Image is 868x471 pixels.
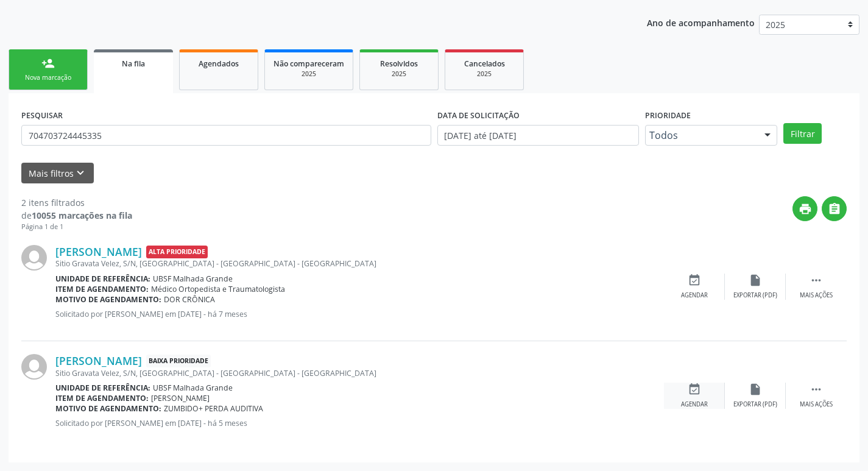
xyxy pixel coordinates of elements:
[55,274,150,284] b: Unidade de referência:
[649,129,753,141] span: Todos
[55,403,161,414] b: Motivo de agendamento:
[454,69,515,79] div: 2025
[800,291,833,300] div: Mais ações
[21,354,47,380] img: img
[21,163,94,184] button: Mais filtroskeyboard_arrow_down
[151,284,285,294] span: Médico Ortopedista e Traumatologista
[645,106,691,125] label: Prioridade
[810,383,823,396] i: 
[55,418,664,428] p: Solicitado por [PERSON_NAME] em [DATE] - há 5 meses
[273,58,344,69] span: Não compareceram
[21,125,431,146] input: Nome, CNS
[681,400,708,409] div: Agendar
[681,291,708,300] div: Agendar
[464,58,505,69] span: Cancelados
[153,274,233,284] span: UBSF Malhada Grande
[688,383,701,396] i: event_available
[792,196,817,221] button: print
[164,294,215,305] span: DOR CRÔNICA
[146,355,211,367] span: Baixa Prioridade
[164,403,263,414] span: ZUMBIDO+ PERDA AUDITIVA
[799,202,812,216] i: print
[828,202,841,216] i: 
[733,400,777,409] div: Exportar (PDF)
[55,245,142,258] a: [PERSON_NAME]
[55,368,664,378] div: Sitio Gravata Velez, S/N, [GEOGRAPHIC_DATA] - [GEOGRAPHIC_DATA] - [GEOGRAPHIC_DATA]
[55,354,142,367] a: [PERSON_NAME]
[74,166,87,180] i: keyboard_arrow_down
[55,284,149,294] b: Item de agendamento:
[21,196,132,209] div: 2 itens filtrados
[380,58,418,69] span: Resolvidos
[437,106,520,125] label: DATA DE SOLICITAÇÃO
[151,393,210,403] span: [PERSON_NAME]
[437,125,639,146] input: Selecione um intervalo
[55,393,149,403] b: Item de agendamento:
[18,73,79,82] div: Nova marcação
[800,400,833,409] div: Mais ações
[783,123,822,144] button: Filtrar
[21,209,132,222] div: de
[199,58,239,69] span: Agendados
[122,58,145,69] span: Na fila
[32,210,132,221] strong: 10055 marcações na fila
[55,309,664,319] p: Solicitado por [PERSON_NAME] em [DATE] - há 7 meses
[55,258,664,269] div: Sitio Gravata Velez, S/N, [GEOGRAPHIC_DATA] - [GEOGRAPHIC_DATA] - [GEOGRAPHIC_DATA]
[55,294,161,305] b: Motivo de agendamento:
[21,222,132,232] div: Página 1 de 1
[55,383,150,393] b: Unidade de referência:
[21,245,47,271] img: img
[153,383,233,393] span: UBSF Malhada Grande
[749,383,762,396] i: insert_drive_file
[369,69,429,79] div: 2025
[688,274,701,287] i: event_available
[749,274,762,287] i: insert_drive_file
[733,291,777,300] div: Exportar (PDF)
[41,57,55,70] div: person_add
[647,15,755,30] p: Ano de acompanhamento
[810,274,823,287] i: 
[822,196,847,221] button: 
[21,106,63,125] label: PESQUISAR
[273,69,344,79] div: 2025
[146,246,208,258] span: Alta Prioridade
